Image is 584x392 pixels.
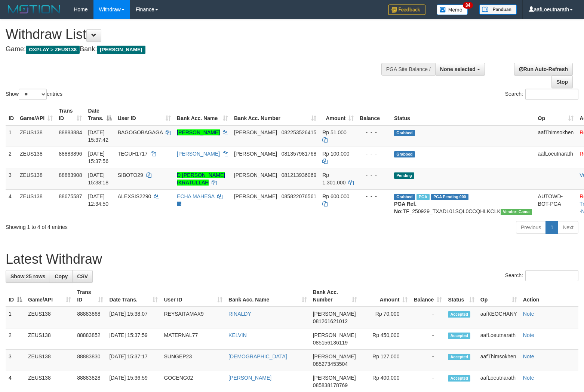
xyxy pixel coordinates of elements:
td: TF_250929_TXADL01SQL0CCQHLKCLK [391,189,535,218]
span: [PERSON_NAME] [234,129,277,135]
th: Bank Acc. Name: activate to sort column ascending [174,104,231,125]
td: 1 [6,125,17,147]
label: Search: [505,270,578,281]
a: [PERSON_NAME] [177,129,220,135]
a: Note [523,332,534,338]
th: Bank Acc. Number: activate to sort column ascending [310,285,360,307]
a: RINALDY [228,311,251,317]
span: 88883908 [59,172,82,178]
span: Accepted [448,311,470,318]
span: Copy [55,273,68,279]
a: Stop [551,76,573,88]
td: 3 [6,168,17,189]
td: ZEUS138 [17,189,56,218]
div: - - - [360,129,388,136]
a: Copy [50,270,73,283]
span: [PERSON_NAME] [234,151,277,157]
th: Bank Acc. Name: activate to sort column ascending [225,285,310,307]
span: [PERSON_NAME] [313,375,356,381]
th: Status: activate to sort column ascending [445,285,477,307]
span: Rp 51.000 [322,129,347,135]
span: [PERSON_NAME] [313,353,356,359]
td: 2 [6,328,25,350]
td: aafKEOCHANY [477,307,520,328]
td: Rp 70,000 [360,307,411,328]
span: CSV [77,273,88,279]
td: ZEUS138 [25,350,74,371]
label: Search: [505,89,578,100]
div: - - - [360,171,388,179]
th: User ID: activate to sort column ascending [161,285,225,307]
span: Accepted [448,354,470,360]
td: aafLoeutnarath [535,147,577,168]
td: 88883830 [74,350,106,371]
div: Showing 1 to 4 of 4 entries [6,220,238,231]
a: Note [523,375,534,381]
td: ZEUS138 [25,328,74,350]
input: Search: [525,270,578,281]
td: aafLoeutnarath [477,328,520,350]
span: 88675587 [59,193,82,199]
td: aafThimsokhen [477,350,520,371]
input: Search: [525,89,578,100]
span: Grabbed [394,130,415,136]
a: KELVIN [228,332,247,338]
th: ID: activate to sort column descending [6,285,25,307]
th: Status [391,104,535,125]
a: Run Auto-Refresh [514,63,573,76]
td: [DATE] 15:38:07 [106,307,161,328]
span: Copy 085822076561 to clipboard [282,193,316,199]
a: [PERSON_NAME] [228,375,271,381]
span: 88883884 [59,129,82,135]
td: Rp 127,000 [360,350,411,371]
span: Accepted [448,333,470,339]
td: ZEUS138 [25,307,74,328]
a: [DEMOGRAPHIC_DATA] [228,353,287,359]
span: OXPLAY > ZEUS138 [26,46,80,54]
span: Copy 081213936069 to clipboard [282,172,316,178]
span: [PERSON_NAME] [313,332,356,338]
th: Balance [357,104,391,125]
span: Rp 100.000 [322,151,349,157]
td: 1 [6,307,25,328]
img: MOTION_logo.png [6,4,62,15]
th: ID [6,104,17,125]
img: Feedback.jpg [388,4,425,15]
a: CSV [72,270,93,283]
span: SIBOTO29 [118,172,143,178]
th: Balance: activate to sort column ascending [411,285,445,307]
span: Pending [394,172,414,179]
img: Button%20Memo.svg [437,4,468,15]
th: Game/API: activate to sort column ascending [17,104,56,125]
th: Amount: activate to sort column ascending [360,285,411,307]
button: None selected [435,63,485,76]
span: [DATE] 15:37:56 [88,151,108,164]
span: Show 25 rows [10,273,45,279]
a: Next [558,221,578,234]
span: None selected [440,66,476,72]
td: - [411,328,445,350]
th: Date Trans.: activate to sort column ascending [106,285,161,307]
td: Rp 450,000 [360,328,411,350]
span: [PERSON_NAME] [313,311,356,317]
span: ALEXSIS2290 [118,193,151,199]
span: Grabbed [394,151,415,157]
th: Game/API: activate to sort column ascending [25,285,74,307]
span: Copy 081261621012 to clipboard [313,318,348,324]
span: Vendor URL: https://trx31.1velocity.biz [501,209,532,215]
th: Action [520,285,578,307]
td: 3 [6,350,25,371]
a: 1 [545,221,558,234]
a: Previous [516,221,546,234]
td: SUNGEP23 [161,350,225,371]
span: [PERSON_NAME] [97,46,145,54]
th: Trans ID: activate to sort column ascending [56,104,85,125]
td: [DATE] 15:37:17 [106,350,161,371]
td: [DATE] 15:37:59 [106,328,161,350]
div: - - - [360,150,388,157]
th: Op: activate to sort column ascending [535,104,577,125]
span: [PERSON_NAME] [234,193,277,199]
span: Copy 085156136119 to clipboard [313,340,348,346]
span: Grabbed [394,194,415,200]
td: 88883852 [74,328,106,350]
